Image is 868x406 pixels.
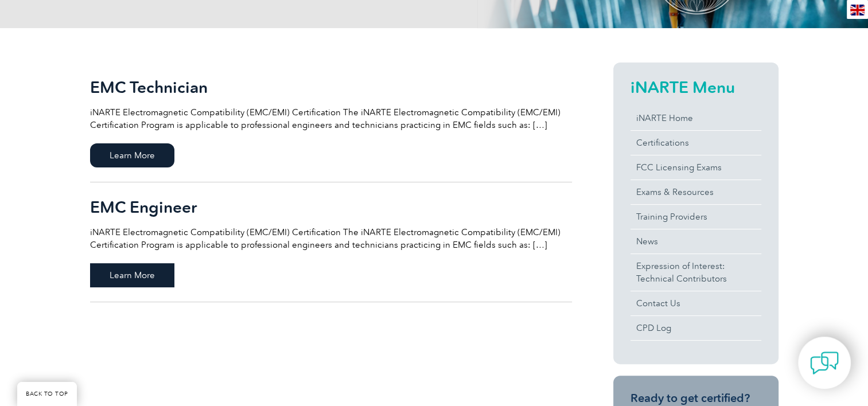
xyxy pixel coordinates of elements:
a: iNARTE Home [630,106,761,130]
p: iNARTE Electromagnetic Compatibility (EMC/EMI) Certification The iNARTE Electromagnetic Compatibi... [90,106,572,131]
h2: EMC Engineer [90,198,572,216]
p: iNARTE Electromagnetic Compatibility (EMC/EMI) Certification The iNARTE Electromagnetic Compatibi... [90,226,572,251]
a: Training Providers [630,205,761,229]
h3: Ready to get certified? [630,391,761,405]
h2: iNARTE Menu [630,78,761,96]
h2: EMC Technician [90,78,572,96]
a: EMC Technician iNARTE Electromagnetic Compatibility (EMC/EMI) Certification The iNARTE Electromag... [90,63,572,182]
span: Learn More [90,143,174,167]
a: Exams & Resources [630,180,761,204]
a: Expression of Interest:Technical Contributors [630,254,761,291]
img: en [850,5,865,15]
a: EMC Engineer iNARTE Electromagnetic Compatibility (EMC/EMI) Certification The iNARTE Electromagne... [90,182,572,302]
span: Learn More [90,263,174,287]
img: contact-chat.png [810,349,839,377]
a: BACK TO TOP [17,382,77,406]
a: CPD Log [630,316,761,340]
a: FCC Licensing Exams [630,155,761,179]
a: Certifications [630,131,761,155]
a: Contact Us [630,291,761,315]
a: News [630,229,761,253]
